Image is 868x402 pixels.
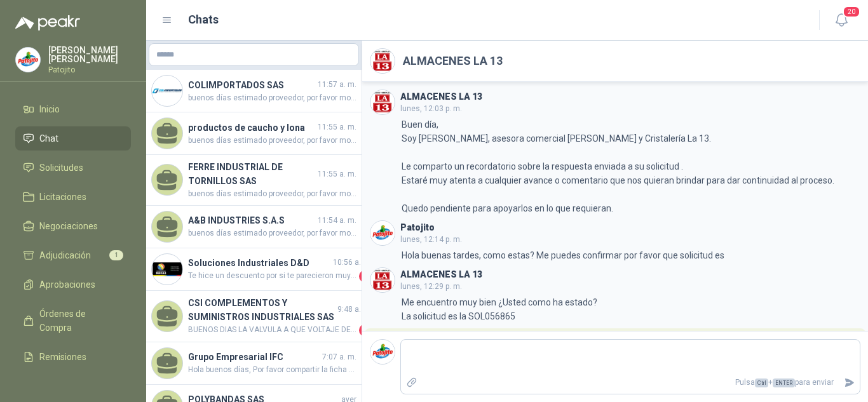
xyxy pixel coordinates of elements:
[839,372,860,394] button: Enviar
[39,219,98,233] span: Negociaciones
[15,214,131,238] a: Negociaciones
[188,270,356,283] span: Te hice un descuento por si te parecieron muy caras, quedo atento
[146,248,362,291] a: Company LogoSoluciones Industriales D&D10:56 a. m.Te hice un descuento por si te parecieron muy c...
[16,48,40,72] img: Company Logo
[400,93,482,100] h3: ALMACENES LA 13
[755,379,768,387] span: Ctrl
[318,215,356,227] span: 11:54 a. m.
[39,102,60,116] span: Inicio
[48,46,131,64] p: [PERSON_NAME] [PERSON_NAME]
[370,340,395,364] img: Company Logo
[400,282,462,291] span: lunes, 12:29 p. m.
[401,372,423,394] label: Adjuntar archivos
[403,52,503,70] h2: ALMACENES LA 13
[188,160,315,188] h4: FERRE INDUSTRIAL DE TORNILLOS SAS
[188,78,315,92] h4: COLIMPORTADOS SAS
[188,324,356,337] span: BUENOS DIAS LA VALVULA A QUE VOLTAJE DE TRABAJO LA VAN A OPERAR SI A 110 VLTS O 220 VOLTS YA QUE ...
[370,49,395,73] img: Company Logo
[402,117,834,215] p: Buen día, Soy [PERSON_NAME], asesora comercial [PERSON_NAME] y Cristalería La 13. Le comparto un ...
[146,155,362,206] a: FERRE INDUSTRIAL DE TORNILLOS SAS11:55 a. m.buenos días estimado proveedor, por favor modificar l...
[39,190,86,204] span: Licitaciones
[188,364,356,376] span: Hola buenos días, Por favor compartir la ficha técnica.
[322,351,356,363] span: 7:07 a. m.
[15,185,131,209] a: Licitaciones
[188,256,330,270] h4: Soluciones Industriales D&D
[773,379,795,387] span: ENTER
[370,90,395,114] img: Company Logo
[39,307,119,335] span: Órdenes de Compra
[15,156,131,180] a: Solicitudes
[15,302,131,340] a: Órdenes de Compra
[318,79,356,91] span: 11:57 a. m.
[152,76,182,106] img: Company Logo
[15,97,131,121] a: Inicio
[400,104,462,113] span: lunes, 12:03 p. m.
[400,271,482,278] h3: ALMACENES LA 13
[39,161,83,175] span: Solicitudes
[370,268,395,292] img: Company Logo
[188,227,356,239] span: buenos días estimado proveedor, por favor modificar la cotización. ya que necesitamos que la mang...
[188,121,315,135] h4: productos de caucho y lona
[146,291,362,342] a: CSI COMPLEMENTOS Y SUMINISTROS INDUSTRIALES SAS9:48 a. m.BUENOS DIAS LA VALVULA A QUE VOLTAJE DE ...
[15,272,131,297] a: Aprobaciones
[359,270,372,283] span: 1
[188,92,356,104] span: buenos días estimado proveedor, por favor modificar la cotización. ya que necesitamos que la mang...
[15,126,131,151] a: Chat
[152,254,182,285] img: Company Logo
[146,112,362,155] a: productos de caucho y lona11:55 a. m.buenos días estimado proveedor, por favor modificar la cotiz...
[188,296,335,324] h4: CSI COMPLEMENTOS Y SUMINISTROS INDUSTRIALES SAS
[830,9,853,32] button: 20
[188,188,356,200] span: buenos días estimado proveedor, por favor modificar la cotización. ya que necesitamos que la mang...
[400,224,435,231] h3: Patojito
[337,304,372,316] span: 9:48 a. m.
[188,135,356,147] span: buenos días estimado proveedor, por favor modificar la cotización. ya que necesitamos que la mang...
[402,295,599,323] p: Me encuentro muy bien ¿Usted como ha estado? La solicitud es la SOL056865
[39,350,86,364] span: Remisiones
[423,372,839,394] p: Pulsa + para enviar
[146,70,362,112] a: Company LogoCOLIMPORTADOS SAS11:57 a. m.buenos días estimado proveedor, por favor modificar la co...
[39,131,58,145] span: Chat
[188,11,219,29] h1: Chats
[109,250,123,260] span: 1
[48,66,131,74] p: Patojito
[39,248,91,262] span: Adjudicación
[15,345,131,369] a: Remisiones
[318,168,356,180] span: 11:55 a. m.
[333,257,372,269] span: 10:56 a. m.
[843,6,860,18] span: 20
[318,121,356,133] span: 11:55 a. m.
[146,206,362,248] a: A&B INDUSTRIES S.A.S11:54 a. m.buenos días estimado proveedor, por favor modificar la cotización....
[188,213,315,227] h4: A&B INDUSTRIES S.A.S
[39,278,95,291] span: Aprobaciones
[15,15,80,30] img: Logo peakr
[15,243,131,267] a: Adjudicación1
[400,235,462,244] span: lunes, 12:14 p. m.
[188,350,320,364] h4: Grupo Empresarial IFC
[370,221,395,245] img: Company Logo
[359,324,372,337] span: 1
[402,248,724,262] p: Hola buenas tardes, como estas? Me puedes confirmar por favor que solicitud es
[146,342,362,385] a: Grupo Empresarial IFC7:07 a. m.Hola buenos días, Por favor compartir la ficha técnica.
